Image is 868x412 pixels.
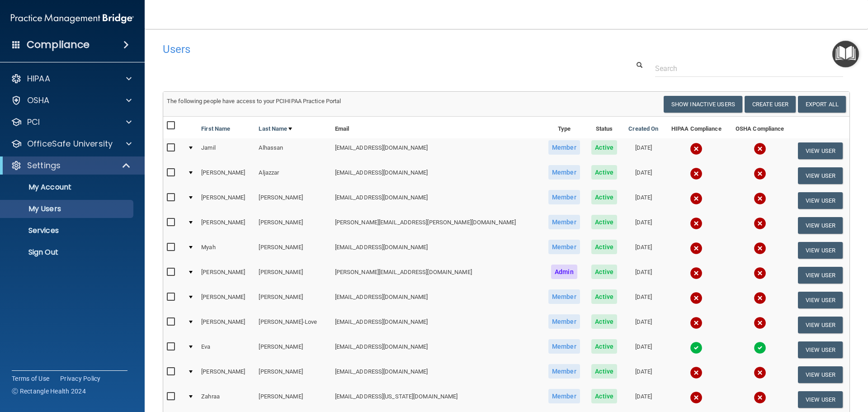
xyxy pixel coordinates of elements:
button: View User [798,391,843,408]
td: [EMAIL_ADDRESS][DOMAIN_NAME] [331,138,542,163]
th: Type [542,117,586,138]
td: [EMAIL_ADDRESS][DOMAIN_NAME] [331,238,542,263]
h4: Users [163,43,558,55]
span: Active [591,265,617,279]
button: Show Inactive Users [664,96,742,113]
h4: Compliance [27,38,90,51]
span: Active [591,339,617,354]
td: [PERSON_NAME] [255,213,331,238]
td: Aljazzar [255,163,331,188]
td: [DATE] [623,337,664,362]
img: cross.ca9f0e7f.svg [690,267,703,279]
th: Email [331,117,542,138]
a: Privacy Policy [60,374,101,383]
td: [PERSON_NAME] [198,362,255,387]
span: Member [548,240,580,254]
img: cross.ca9f0e7f.svg [690,192,703,205]
td: [PERSON_NAME] [255,288,331,313]
img: cross.ca9f0e7f.svg [690,167,703,180]
span: Active [591,215,617,229]
img: cross.ca9f0e7f.svg [690,317,703,329]
span: The following people have access to your PCIHIPAA Practice Portal [167,98,341,104]
a: First Name [201,123,230,134]
img: cross.ca9f0e7f.svg [754,167,766,180]
td: [PERSON_NAME][EMAIL_ADDRESS][PERSON_NAME][DOMAIN_NAME] [331,213,542,238]
td: [PERSON_NAME] [255,337,331,362]
span: Member [548,215,580,229]
td: [DATE] [623,163,664,188]
img: cross.ca9f0e7f.svg [690,391,703,404]
td: [PERSON_NAME] [255,362,331,387]
img: cross.ca9f0e7f.svg [754,317,766,329]
td: [DATE] [623,138,664,163]
th: Status [586,117,623,138]
p: OSHA [27,95,50,106]
span: Active [591,289,617,304]
a: OfficeSafe University [11,138,132,149]
td: [EMAIL_ADDRESS][DOMAIN_NAME] [331,362,542,387]
td: [DATE] [623,387,664,412]
span: Member [548,364,580,379]
span: Ⓒ Rectangle Health 2024 [12,387,86,396]
th: HIPAA Compliance [664,117,728,138]
span: Member [548,289,580,304]
td: [DATE] [623,238,664,263]
input: Search [655,60,843,77]
span: Active [591,389,617,403]
img: cross.ca9f0e7f.svg [754,391,766,404]
button: View User [798,242,843,259]
img: tick.e7d51cea.svg [754,341,766,354]
td: [DATE] [623,288,664,313]
img: cross.ca9f0e7f.svg [690,217,703,230]
span: Active [591,314,617,329]
a: Export All [798,96,846,113]
button: View User [798,217,843,234]
td: [PERSON_NAME] [198,188,255,213]
p: OfficeSafe University [27,138,113,149]
td: [PERSON_NAME] [198,288,255,313]
td: [EMAIL_ADDRESS][DOMAIN_NAME] [331,313,542,337]
span: Admin [551,265,577,279]
img: cross.ca9f0e7f.svg [754,292,766,304]
p: My Account [6,183,129,192]
button: Open Resource Center [832,41,859,67]
td: [EMAIL_ADDRESS][DOMAIN_NAME] [331,288,542,313]
td: Eva [198,337,255,362]
img: cross.ca9f0e7f.svg [754,366,766,379]
button: View User [798,192,843,209]
img: cross.ca9f0e7f.svg [754,267,766,279]
td: [DATE] [623,313,664,337]
td: [EMAIL_ADDRESS][DOMAIN_NAME] [331,337,542,362]
img: cross.ca9f0e7f.svg [754,242,766,255]
td: [EMAIL_ADDRESS][US_STATE][DOMAIN_NAME] [331,387,542,412]
td: [EMAIL_ADDRESS][DOMAIN_NAME] [331,188,542,213]
img: tick.e7d51cea.svg [690,341,703,354]
a: HIPAA [11,73,132,84]
p: PCI [27,117,40,128]
a: Terms of Use [12,374,49,383]
span: Member [548,314,580,329]
span: Active [591,140,617,155]
p: Settings [27,160,61,171]
img: cross.ca9f0e7f.svg [754,192,766,205]
img: cross.ca9f0e7f.svg [690,292,703,304]
img: cross.ca9f0e7f.svg [690,366,703,379]
img: cross.ca9f0e7f.svg [754,142,766,155]
img: cross.ca9f0e7f.svg [754,217,766,230]
td: [PERSON_NAME][EMAIL_ADDRESS][DOMAIN_NAME] [331,263,542,288]
td: [EMAIL_ADDRESS][DOMAIN_NAME] [331,163,542,188]
span: Member [548,339,580,354]
td: [PERSON_NAME] [198,163,255,188]
button: View User [798,267,843,284]
span: Member [548,165,580,180]
span: Active [591,165,617,180]
a: PCI [11,117,132,128]
img: cross.ca9f0e7f.svg [690,142,703,155]
td: [PERSON_NAME] [255,263,331,288]
th: OSHA Compliance [728,117,791,138]
span: Member [548,190,580,204]
td: [PERSON_NAME] [255,238,331,263]
button: View User [798,292,843,308]
td: [PERSON_NAME]-Love [255,313,331,337]
button: View User [798,142,843,159]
